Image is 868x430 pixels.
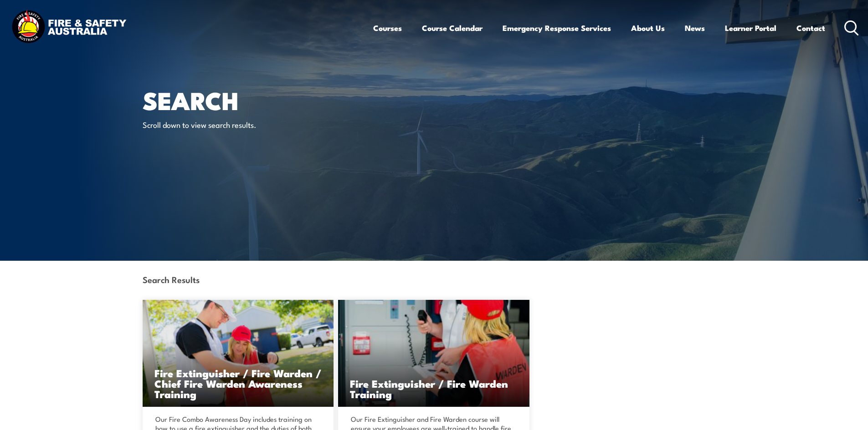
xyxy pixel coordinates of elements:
a: Contact [796,16,825,40]
h3: Fire Extinguisher / Fire Warden / Chief Fire Warden Awareness Training [154,368,322,399]
strong: Search Results [143,273,200,285]
h3: Fire Extinguisher / Fire Warden Training [350,378,518,399]
a: Fire Extinguisher / Fire Warden / Chief Fire Warden Awareness Training [143,300,334,407]
a: About Us [631,16,665,40]
a: Courses [373,16,402,40]
a: Emergency Response Services [503,16,611,40]
img: Fire Extinguisher Fire Warden Training [338,300,529,407]
img: Fire Combo Awareness Day [143,300,334,407]
h1: Search [143,89,368,111]
a: Learner Portal [725,16,776,40]
a: News [685,16,705,40]
p: Scroll down to view search results. [143,119,309,130]
a: Course Calendar [422,16,483,40]
a: Fire Extinguisher / Fire Warden Training [338,300,529,407]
